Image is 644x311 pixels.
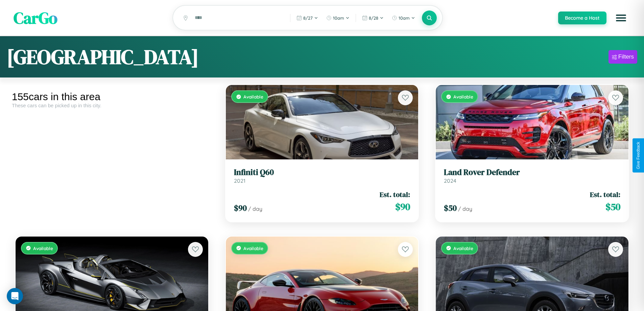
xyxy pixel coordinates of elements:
h3: Land Rover Defender [444,168,620,177]
button: Open menu [612,8,630,27]
span: 2021 [234,177,245,184]
span: 10am [399,15,410,21]
span: Available [243,245,263,251]
span: Available [453,94,473,99]
span: $ 90 [395,200,410,214]
span: Est. total: [590,190,620,199]
span: CarGo [14,7,57,29]
button: 10am [388,13,419,23]
div: These cars can be picked up in this city. [12,103,212,108]
span: $ 50 [605,200,620,214]
button: Filters [609,50,637,64]
div: Open Intercom Messenger [7,288,23,304]
span: 8 / 28 [369,15,378,21]
div: Filters [618,53,634,60]
div: 155 cars in this area [12,91,212,103]
span: $ 50 [444,202,457,214]
div: Give Feedback [636,142,641,169]
span: Available [453,245,473,251]
a: Infiniti Q602021 [234,168,410,184]
button: Become a Host [558,12,606,24]
span: 2024 [444,177,456,184]
button: 10am [323,13,353,23]
button: 8/28 [359,13,387,23]
span: $ 90 [234,202,247,214]
a: Land Rover Defender2024 [444,168,620,184]
h1: [GEOGRAPHIC_DATA] [7,43,199,71]
button: 8/27 [293,13,321,23]
h3: Infiniti Q60 [234,168,410,177]
span: / day [458,205,472,212]
span: 10am [333,15,344,21]
span: 8 / 27 [303,15,313,21]
span: Available [33,245,53,251]
span: / day [248,205,262,212]
span: Available [243,94,263,99]
span: Est. total: [380,190,410,199]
